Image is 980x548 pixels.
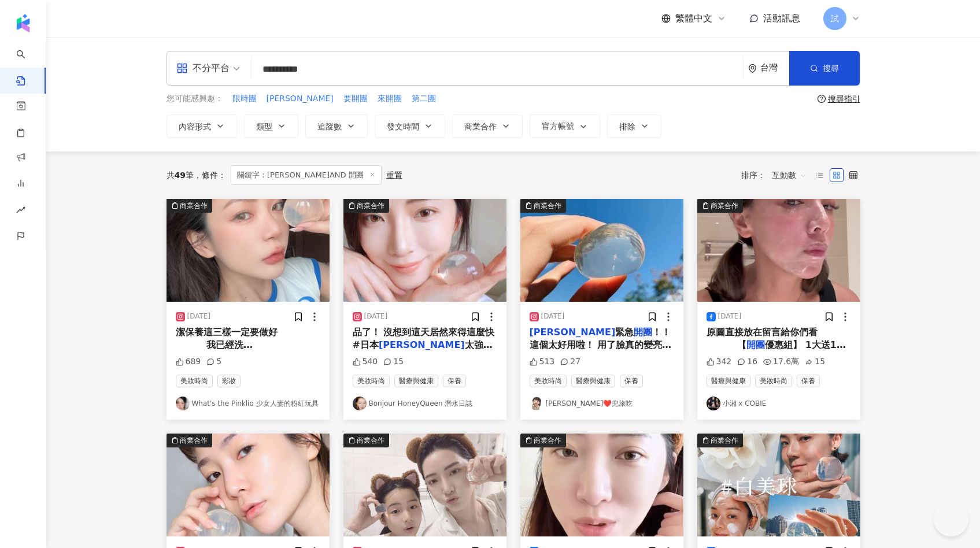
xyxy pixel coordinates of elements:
span: 繁體中文 [675,12,712,25]
div: post-image商業合作 [167,434,330,536]
div: 5 [206,356,221,368]
img: KOL Avatar [530,397,543,410]
div: 商業合作 [534,435,561,446]
span: 內容形式 [179,122,211,131]
span: 49 [175,171,186,180]
span: 活動訊息 [763,13,800,24]
div: [DATE] [187,312,211,321]
div: post-image商業合作 [697,434,860,536]
button: 商業合作 [452,114,523,138]
button: 發文時間 [375,114,445,138]
span: 官方帳號 [542,121,574,131]
div: 商業合作 [711,200,738,212]
div: 689 [176,356,201,368]
div: 342 [707,356,732,368]
span: 第二團 [412,93,436,105]
span: 醫療與健康 [571,375,615,387]
img: post-image [520,199,683,302]
button: 搜尋 [789,51,860,86]
span: 醫療與健康 [707,375,750,387]
span: 潔保養這三樣一定要做好 我已經洗 [176,327,278,350]
span: 要開團 [343,93,368,105]
div: [DATE] [364,312,388,321]
img: post-image [343,434,506,536]
span: 追蹤數 [317,122,342,131]
img: KOL Avatar [707,397,720,410]
mark: [PERSON_NAME] [379,339,465,350]
div: 540 [353,356,378,368]
button: 官方帳號 [530,114,600,138]
div: post-image商業合作 [343,434,506,536]
div: 重置 [386,171,402,180]
a: KOL Avatar[PERSON_NAME]❤️兜旅吃 [530,397,674,410]
span: 互動數 [772,166,807,184]
span: 美妝時尚 [530,375,567,387]
a: KOL Avatar小湘 x COBIE [707,397,851,410]
span: 優惠組】 1大送1小+起泡網／$16 [707,339,846,363]
button: 要開團 [343,92,368,105]
img: logo icon [14,14,32,32]
span: environment [748,64,757,73]
button: 排除 [607,114,661,138]
div: 搜尋指引 [828,94,860,103]
span: 太強讓我太瘋狂 了🤭 我大 [353,339,493,363]
div: post-image商業合作 [697,199,860,302]
img: KOL Avatar [176,397,190,410]
button: 來開團 [377,92,402,105]
span: 品了！ 沒想到這天居然來得這麼快 #日本 [353,327,495,350]
div: 17.6萬 [763,356,799,368]
a: KOL AvatarWhat's the Pinklio 少女人妻的粉紅玩具 [176,397,320,410]
span: 排除 [619,122,635,131]
div: 不分平台 [176,59,230,77]
span: 美妝時尚 [353,375,390,387]
span: 試 [831,12,839,25]
button: 內容形式 [167,114,237,138]
span: 美妝時尚 [176,375,213,387]
span: 醫療與健康 [394,375,438,387]
span: rise [16,198,25,224]
span: 商業合作 [464,122,497,131]
span: 關鍵字：[PERSON_NAME]AND 開團 [231,165,382,185]
span: 來開團 [378,93,402,105]
span: 保養 [443,375,466,387]
span: 您可能感興趣： [167,93,223,105]
div: 16 [737,356,757,368]
span: appstore [176,62,188,74]
span: 美妝時尚 [755,375,792,387]
mark: [PERSON_NAME] [530,327,616,338]
div: post-image商業合作 [343,199,506,302]
div: 商業合作 [180,200,208,212]
span: 類型 [256,122,272,131]
div: 商業合作 [357,200,384,212]
span: 彩妝 [217,375,241,387]
span: 條件 ： [194,171,226,180]
img: post-image [343,199,506,302]
div: [DATE] [541,312,565,321]
div: 27 [560,356,580,368]
span: 緊急 [615,327,634,338]
span: 限時團 [232,93,257,105]
div: post-image商業合作 [520,199,683,302]
img: post-image [167,434,330,536]
div: 商業合作 [534,200,561,212]
span: 保養 [620,375,643,387]
div: 台灣 [760,63,789,73]
img: KOL Avatar [353,397,367,410]
span: 原圖直接放在留言給你們看 【 [707,327,818,350]
span: 保養 [797,375,820,387]
img: post-image [697,434,860,536]
mark: 開團 [746,339,765,350]
span: question-circle [818,95,826,103]
button: 第二團 [411,92,437,105]
a: KOL AvatarBonjour HoneyQueen 潛水日誌 [353,397,497,410]
div: post-image商業合作 [167,199,330,302]
img: post-image [520,434,683,536]
span: [PERSON_NAME] [267,93,334,105]
div: 商業合作 [357,435,384,446]
div: 排序： [741,166,813,184]
iframe: Help Scout Beacon - Open [934,502,968,536]
button: 類型 [244,114,298,138]
button: 限時團 [232,92,257,105]
div: [DATE] [718,312,742,321]
mark: 開團 [634,327,652,338]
